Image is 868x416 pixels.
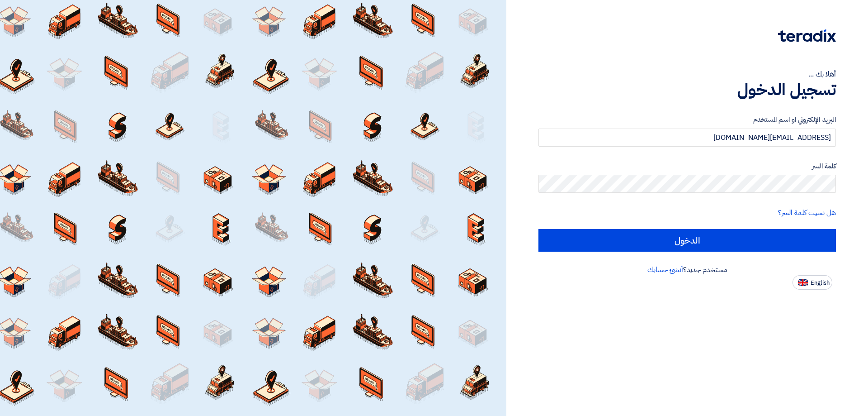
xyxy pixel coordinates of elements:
[647,264,683,275] a: أنشئ حسابك
[538,161,836,172] label: كلمة السر
[538,115,836,125] label: البريد الإلكتروني او اسم المستخدم
[778,207,836,218] a: هل نسيت كلمة السر؟
[793,275,832,290] button: English
[538,229,836,252] input: الدخول
[798,279,808,286] img: en-US.png
[778,29,836,42] img: Teradix logo
[538,129,836,147] input: أدخل بريد العمل الإلكتروني او اسم المستخدم الخاص بك ...
[538,264,836,275] div: مستخدم جديد؟
[811,280,830,286] span: English
[538,69,836,80] div: أهلا بك ...
[538,80,836,100] h1: تسجيل الدخول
